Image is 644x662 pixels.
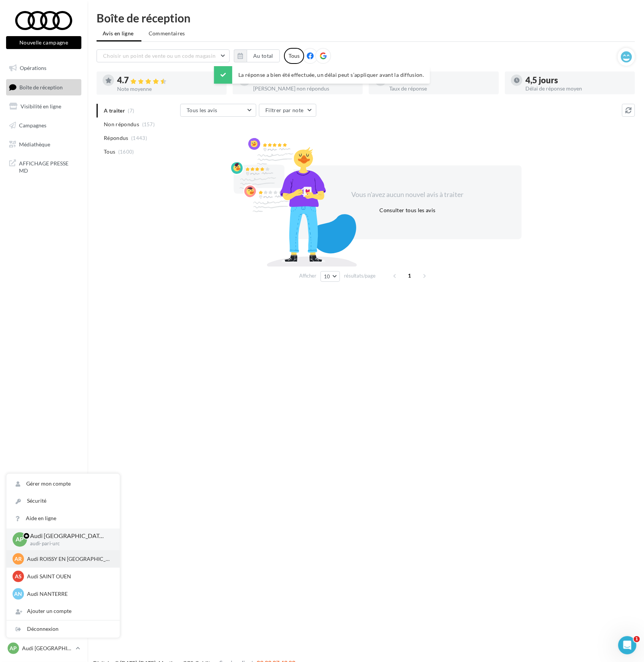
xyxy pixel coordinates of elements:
[19,122,46,129] span: Campagnes
[15,573,22,580] span: AS
[525,76,629,84] div: 4,5 jours
[27,573,111,580] p: Audi SAINT OUEN
[6,621,120,638] div: Déconnexion
[5,98,83,114] a: Visibilité en ligne
[376,206,438,215] button: Consulter tous les avis
[389,76,493,84] div: 91 %
[234,49,280,62] button: Au total
[22,645,73,652] p: Audi [GEOGRAPHIC_DATA] 17
[5,137,83,152] a: Médiathèque
[149,30,185,37] span: Commentaires
[97,49,230,62] button: Choisir un point de vente ou un code magasin
[247,49,280,62] button: Au total
[634,636,640,642] span: 1
[104,121,139,128] span: Non répondus
[5,117,83,133] a: Campagnes
[180,104,256,117] button: Tous les avis
[30,540,108,547] p: audi-pari-urc
[19,141,50,147] span: Médiathèque
[10,645,17,652] span: AP
[6,510,120,527] a: Aide en ligne
[324,273,330,279] span: 10
[6,36,81,49] button: Nouvelle campagne
[6,475,120,492] a: Gérer mon compte
[104,134,128,142] span: Répondus
[21,103,61,110] span: Visibilité en ligne
[97,12,635,24] div: Boîte de réception
[5,155,83,178] a: AFFICHAGE PRESSE MD
[142,121,155,127] span: (157)
[104,148,115,156] span: Tous
[6,603,120,620] div: Ajouter un compte
[15,555,22,563] span: AR
[117,76,220,85] div: 4.7
[19,84,63,90] span: Boîte de réception
[27,590,111,598] p: Audi NANTERRE
[284,48,304,64] div: Tous
[404,270,416,282] span: 1
[525,86,629,91] div: Délai de réponse moyen
[16,535,24,544] span: AP
[259,104,316,117] button: Filtrer par note
[117,86,220,92] div: Note moyenne
[103,52,216,59] span: Choisir un point de vente ou un code magasin
[5,60,83,76] a: Opérations
[14,590,22,598] span: AN
[320,271,340,282] button: 10
[5,79,83,95] a: Boîte de réception
[344,272,376,279] span: résultats/page
[131,135,147,141] span: (1443)
[19,158,78,175] span: AFFICHAGE PRESSE MD
[299,272,316,279] span: Afficher
[342,190,473,200] div: Vous n'avez aucun nouvel avis à traiter
[27,555,111,563] p: Audi ROISSY EN [GEOGRAPHIC_DATA]
[214,66,430,84] div: La réponse a bien été effectuée, un délai peut s’appliquer avant la diffusion.
[20,65,46,71] span: Opérations
[618,636,636,654] iframe: Intercom live chat
[389,86,493,91] div: Taux de réponse
[187,107,217,113] span: Tous les avis
[6,492,120,510] a: Sécurité
[6,641,81,656] a: AP Audi [GEOGRAPHIC_DATA] 17
[118,149,134,155] span: (1600)
[30,532,108,540] p: Audi [GEOGRAPHIC_DATA] 17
